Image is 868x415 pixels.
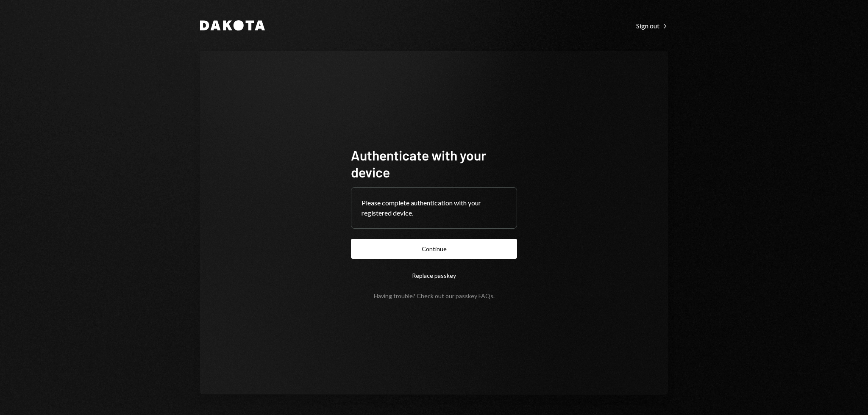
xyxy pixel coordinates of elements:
[362,198,506,218] div: Please complete authentication with your registered device.
[636,21,668,30] a: Sign out
[456,292,493,300] a: passkey FAQs
[636,22,668,30] div: Sign out
[351,147,517,180] h1: Authenticate with your device
[351,239,517,259] button: Continue
[351,266,517,285] button: Replace passkey
[374,292,495,299] div: Having trouble? Check out our .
